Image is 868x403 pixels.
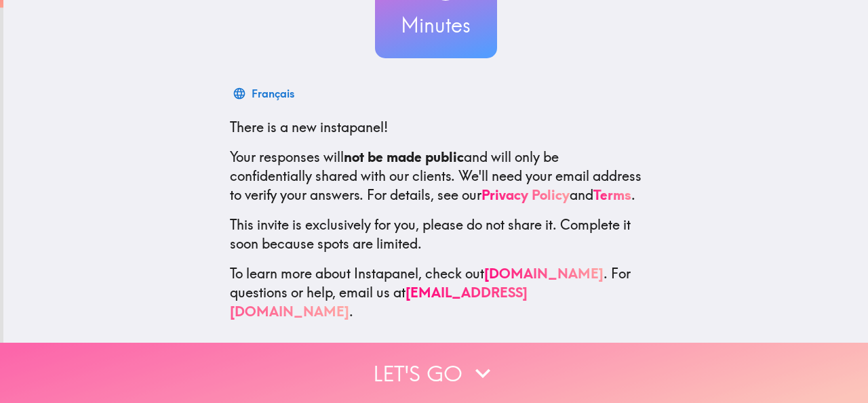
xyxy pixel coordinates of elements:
[230,80,300,107] button: Français
[230,215,642,253] p: This invite is exclusively for you, please do not share it. Complete it soon because spots are li...
[375,11,497,39] h3: Minutes
[230,148,642,205] p: Your responses will and will only be confidentially shared with our clients. We'll need your emai...
[481,186,570,203] a: Privacy Policy
[484,265,604,282] a: [DOMAIN_NAME]
[593,186,631,203] a: Terms
[252,84,294,103] div: Français
[344,148,464,165] b: not be made public
[230,284,528,320] a: [EMAIL_ADDRESS][DOMAIN_NAME]
[230,264,642,321] p: To learn more about Instapanel, check out . For questions or help, email us at .
[230,119,388,135] span: There is a new instapanel!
